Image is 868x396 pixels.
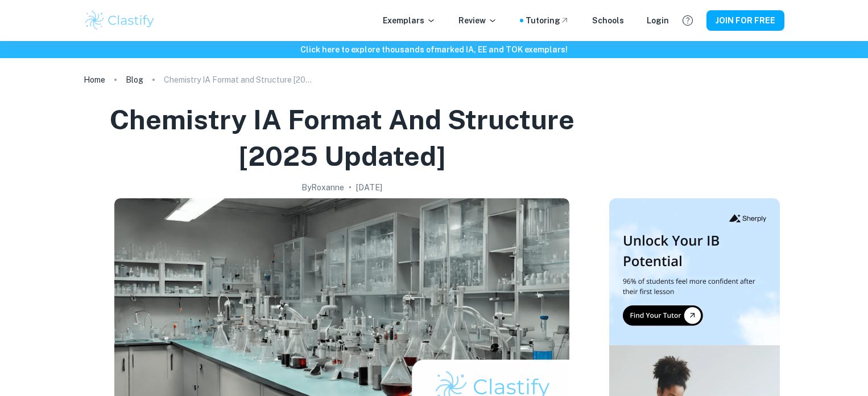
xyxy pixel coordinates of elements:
h2: By Roxanne [301,181,344,194]
a: Schools [592,14,624,27]
h6: Click here to explore thousands of marked IA, EE and TOK exemplars ! [2,43,866,56]
p: Exemplars [383,14,436,27]
a: Tutoring [526,14,569,27]
h1: Chemistry IA Format and Structure [2025 updated] [88,101,596,174]
a: Blog [126,72,143,88]
a: Home [84,72,105,88]
p: • [349,181,352,194]
img: Clastify logo [84,9,156,32]
button: Help and Feedback [678,11,697,30]
button: JOIN FOR FREE [706,10,784,31]
a: Login [647,14,669,27]
p: Review [458,14,497,27]
p: Chemistry IA Format and Structure [2025 updated] [164,74,312,86]
h2: [DATE] [356,181,382,194]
